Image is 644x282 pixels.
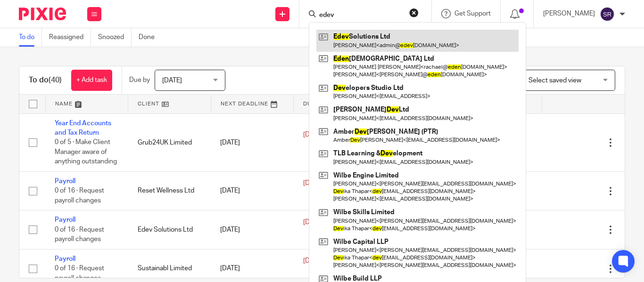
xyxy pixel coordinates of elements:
a: Done [139,28,162,47]
a: Year End Accounts and Tax Return [55,120,111,136]
p: Due by [129,75,150,85]
p: [PERSON_NAME] [543,9,595,18]
a: To do [19,28,42,47]
span: [DATE] [303,180,323,187]
button: Clear [409,8,419,17]
td: Reset Wellness Ltd [128,171,211,210]
span: [DATE] [303,219,323,226]
span: 0 of 16 · Request payroll changes [55,226,104,243]
input: Search [318,11,403,20]
a: Reassigned [49,28,91,47]
a: Payroll [55,217,75,223]
td: [DATE] [211,113,294,171]
span: 0 of 5 · Make Client Manager aware of anything outstanding [55,139,117,165]
span: Get Support [454,10,491,17]
span: [DATE] [162,77,182,84]
h1: To do [29,75,62,85]
td: [DATE] [211,171,294,210]
img: Pixie [19,8,66,20]
span: [DATE] [303,132,323,138]
img: svg%3E [600,7,615,22]
td: Edev Solutions Ltd [128,210,211,249]
span: [DATE] [303,258,323,264]
span: Select saved view [528,77,581,84]
a: Payroll [55,178,75,185]
a: Snoozed [98,28,132,47]
a: Payroll [55,256,75,262]
a: + Add task [71,70,112,91]
span: 0 of 16 · Request payroll changes [55,265,104,282]
td: Grub24UK Limited [128,113,211,171]
td: [DATE] [211,210,294,249]
span: 0 of 16 · Request payroll changes [55,187,104,204]
span: (40) [49,76,62,84]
